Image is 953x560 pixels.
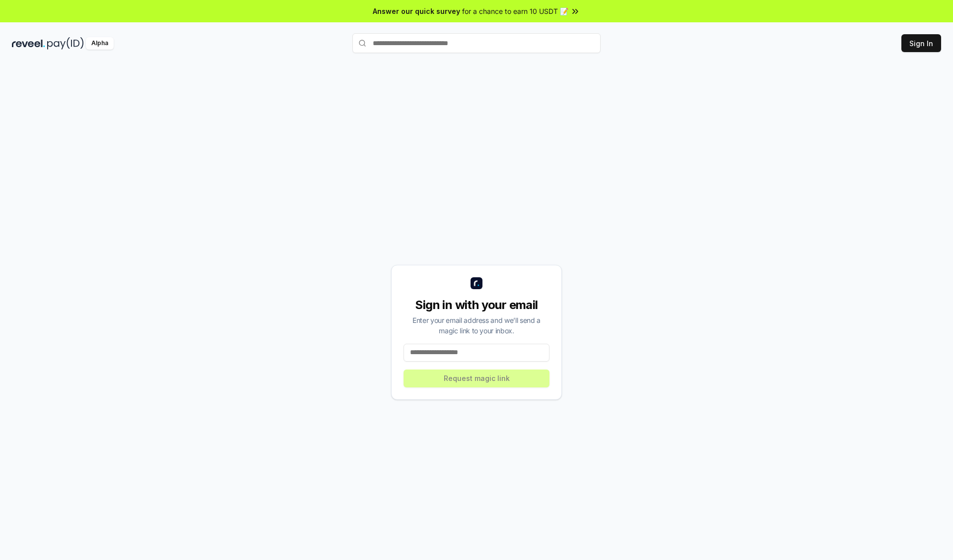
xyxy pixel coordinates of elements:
span: for a chance to earn 10 USDT 📝 [462,6,568,16]
div: Alpha [86,37,114,50]
img: pay_id [47,37,84,50]
button: Sign In [901,34,941,52]
img: logo_small [471,277,482,289]
div: Enter your email address and we’ll send a magic link to your inbox. [404,315,549,336]
span: Answer our quick survey [373,6,460,16]
img: reveel_dark [12,37,45,50]
div: Sign in with your email [404,297,549,313]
